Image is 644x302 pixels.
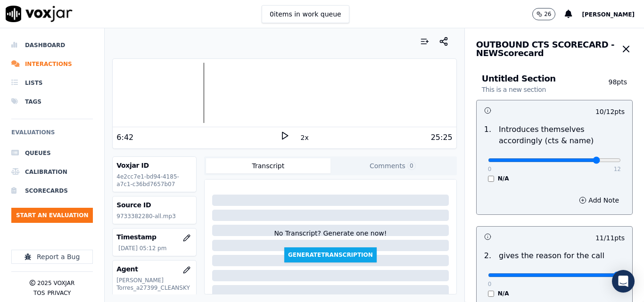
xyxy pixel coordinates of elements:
p: [PERSON_NAME] Torres_a27399_CLEANSKY [116,277,192,292]
span: 0 [407,162,416,170]
button: Comments [330,158,455,173]
p: 11 / 11 pts [595,233,625,243]
button: 0items in work queue [262,5,349,23]
p: This is a new section [482,85,546,94]
p: 2025 Voxjar [37,279,74,287]
button: Start an Evaluation [11,208,93,223]
p: 26 [544,10,551,18]
a: Calibration [11,163,93,181]
p: 12 [614,165,621,173]
h6: Evaluations [11,127,93,144]
button: [PERSON_NAME] [582,8,644,20]
h3: Timestamp [116,232,192,242]
a: Tags [11,92,93,111]
p: 9733382280-all.mp3 [116,212,192,220]
p: [DATE] 05:12 pm [118,245,192,252]
button: 26 [532,8,565,20]
h3: OUTBOUND CTS SCORECARD - NEW Scorecard [476,41,620,57]
a: Dashboard [11,36,93,55]
label: N/A [498,290,509,297]
button: TOS [33,289,45,297]
div: 25:25 [431,132,453,143]
a: Interactions [11,55,93,73]
h3: Voxjar ID [116,161,192,170]
p: 1 . [480,124,495,147]
p: 0 [488,165,492,173]
a: Lists [11,73,93,92]
p: 2 . [480,250,495,261]
h3: Untitled Section [482,74,603,94]
img: voxjar logo [6,6,73,22]
a: Queues [11,144,93,163]
button: Privacy [47,289,71,297]
p: 98 pts [603,77,627,94]
p: 4e2cc7e1-bd94-4185-a7c1-c36bd7657b07 [116,173,192,188]
p: Introduces themselves accordingly (cts & name) [499,124,625,147]
div: Open Intercom Messenger [612,270,635,293]
div: No Transcript? Generate one now! [274,229,387,247]
button: Add Note [573,194,625,207]
a: Scorecards [11,181,93,200]
h3: Agent [116,264,192,274]
div: 6:42 [116,132,133,143]
p: 0 [488,280,492,288]
button: GenerateTranscription [284,247,377,262]
p: 10 / 12 pts [595,107,625,116]
label: N/A [498,175,509,182]
h3: Source ID [116,200,192,210]
button: 26 [532,8,555,20]
button: 2x [299,131,311,144]
button: Transcript [206,158,330,173]
span: [PERSON_NAME] [582,11,635,18]
p: gives the reason for the call [499,250,604,261]
button: Report a Bug [11,250,93,264]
